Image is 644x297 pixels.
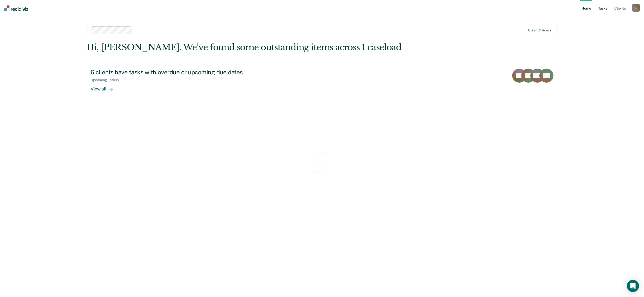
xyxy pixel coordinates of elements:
button: IU [632,4,640,12]
img: Recidiviz [4,5,28,11]
div: I U [632,4,640,12]
div: Clear officers [528,28,551,32]
div: Loading data... [310,170,334,174]
div: Open Intercom Messenger [627,280,639,292]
